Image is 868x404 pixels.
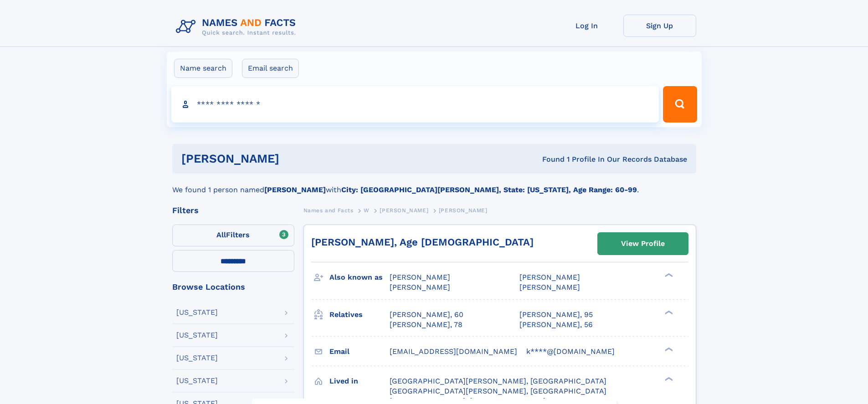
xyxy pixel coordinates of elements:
b: [PERSON_NAME] [264,185,326,194]
label: Filters [172,225,294,246]
span: W [364,207,370,214]
a: [PERSON_NAME], Age [DEMOGRAPHIC_DATA] [311,236,534,248]
button: Search Button [663,86,697,123]
a: W [364,205,370,216]
a: [PERSON_NAME], 60 [390,310,463,320]
a: Sign Up [623,15,696,37]
h3: Also known as [329,270,390,285]
div: View Profile [621,233,665,254]
span: [PERSON_NAME] [519,283,580,291]
div: Filters [172,206,294,215]
span: [PERSON_NAME] [439,207,488,214]
div: [US_STATE] [176,332,218,339]
div: Found 1 Profile In Our Records Database [411,154,687,164]
label: Email search [242,59,299,78]
div: We found 1 person named with . [172,174,696,195]
span: [GEOGRAPHIC_DATA][PERSON_NAME], [GEOGRAPHIC_DATA] [390,387,606,395]
input: search input [171,86,659,123]
span: [PERSON_NAME] [390,273,450,281]
span: [PERSON_NAME] [380,207,428,214]
span: [PERSON_NAME] [519,273,580,281]
a: [PERSON_NAME], 95 [519,310,593,320]
a: Log In [550,15,623,37]
div: ❯ [663,309,673,315]
a: Names and Facts [303,205,354,216]
div: [US_STATE] [176,354,218,362]
img: Logo Names and Facts [172,15,303,39]
div: ❯ [663,272,673,278]
span: All [216,230,226,239]
div: ❯ [663,376,673,382]
a: [PERSON_NAME], 78 [390,320,462,330]
div: [US_STATE] [176,309,218,316]
a: View Profile [598,233,688,255]
b: City: [GEOGRAPHIC_DATA][PERSON_NAME], State: [US_STATE], Age Range: 60-99 [341,185,637,194]
div: ❯ [663,346,673,352]
h3: Email [329,344,390,359]
a: [PERSON_NAME] [380,205,428,216]
h3: Lived in [329,373,390,389]
label: Name search [174,59,232,78]
span: [GEOGRAPHIC_DATA][PERSON_NAME], [GEOGRAPHIC_DATA] [390,377,606,385]
div: [US_STATE] [176,377,218,384]
h1: [PERSON_NAME] [181,153,411,164]
span: [EMAIL_ADDRESS][DOMAIN_NAME] [390,347,517,356]
div: Browse Locations [172,283,294,291]
span: [PERSON_NAME] [390,283,450,291]
h3: Relatives [329,307,390,322]
a: [PERSON_NAME], 56 [519,320,593,330]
